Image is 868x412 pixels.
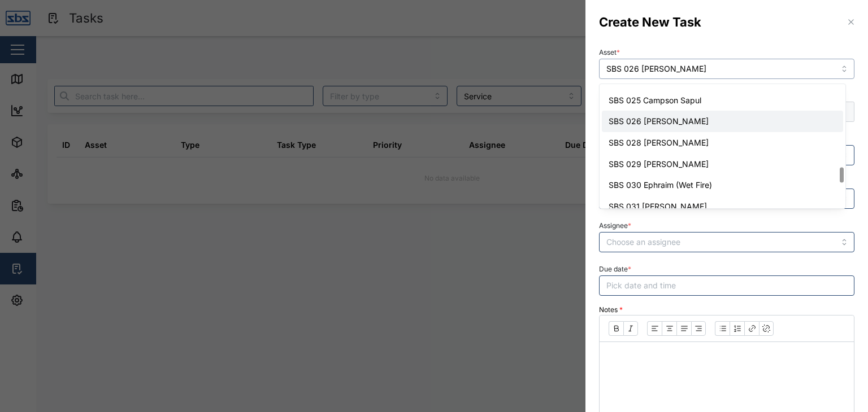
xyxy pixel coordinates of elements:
label: Asset [599,49,620,56]
button: Align text: justify [676,321,691,336]
div: SBS 029 [PERSON_NAME] [602,154,843,175]
button: Align text: right [691,321,706,336]
label: Due date [599,265,631,273]
input: Choose an asset [599,59,854,79]
button: Italic [623,321,638,336]
button: Align text: center [662,321,676,336]
button: Ordered list [730,321,744,336]
button: Remove link [759,321,774,336]
input: Choose an assignee [599,232,854,252]
div: SBS 031 [PERSON_NAME] [602,196,843,217]
button: Pick date and time [599,275,854,296]
div: SBS 026 [PERSON_NAME] [602,111,843,132]
div: SBS 028 [PERSON_NAME] [602,132,843,154]
button: Align text: left [647,321,662,336]
div: SBS 025 Campson Sapul [602,90,843,111]
label: Assignee [599,222,631,230]
div: Notes [599,305,854,315]
div: SBS 030 Ephraim (Wet Fire) [602,174,843,196]
button: Bold [609,321,623,336]
h3: Create New Task [599,14,701,31]
button: Bullet list [715,321,730,336]
span: Pick date and time [606,280,676,290]
button: Link [744,321,759,336]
